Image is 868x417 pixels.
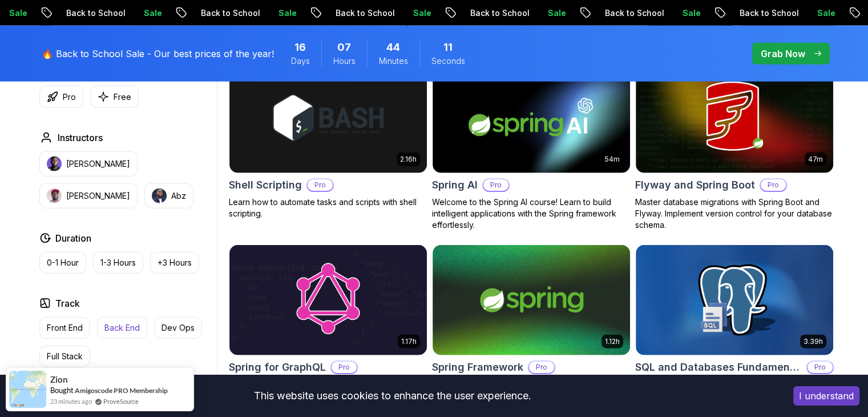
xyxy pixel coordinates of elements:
[431,55,465,67] span: Seconds
[308,179,333,191] p: Pro
[152,189,167,203] img: instructor img
[9,371,46,408] img: provesource social proof notification image
[47,189,62,203] img: instructor img
[294,39,306,55] span: 16 Days
[50,375,68,384] span: Zion
[66,190,130,202] p: [PERSON_NAME]
[443,39,453,55] span: 11 Seconds
[52,7,130,19] p: Back to School
[808,362,833,373] p: Pro
[432,177,478,193] h2: Spring AI
[100,257,136,268] p: 1-3 Hours
[42,47,274,61] p: 🔥 Back to School Sale - Our best prices of the year!
[47,157,62,171] img: instructor img
[333,55,356,67] span: Hours
[635,62,834,231] a: Flyway and Spring Boot card47mFlyway and Spring BootProMaster database migrations with Spring Boo...
[229,177,302,193] h2: Shell Scripting
[399,7,435,19] p: Sale
[103,396,139,406] a: ProveSource
[668,7,705,19] p: Sale
[9,383,776,408] div: This website uses cookies to enhance the user experience.
[90,86,139,108] button: Free
[97,317,147,339] button: Back End
[58,131,103,145] h2: Instructors
[50,396,92,406] span: 23 minutes ago
[534,7,570,19] p: Sale
[130,7,166,19] p: Sale
[229,197,427,219] p: Learn how to automate tasks and scripts with shell scripting.
[229,62,427,173] img: Shell Scripting card
[433,245,630,356] img: Spring Framework card
[635,197,834,231] p: Master database migrations with Spring Boot and Flyway. Implement version control for your databa...
[39,252,86,274] button: 0-1 Hour
[264,7,301,19] p: Sale
[55,296,80,310] h2: Track
[635,359,802,375] h2: SQL and Databases Fundamentals
[432,197,631,231] p: Welcome to the Spring AI course! Learn to build intelligent applications with the Spring framewor...
[400,155,417,164] p: 2.16h
[483,179,508,191] p: Pro
[39,151,138,177] button: instructor img[PERSON_NAME]
[432,62,631,231] a: Spring AI card54mSpring AIProWelcome to the Spring AI course! Learn to build intelligent applicat...
[39,317,90,339] button: Front End
[605,155,620,164] p: 54m
[39,183,138,209] button: instructor img[PERSON_NAME]
[401,337,417,346] p: 1.17h
[605,337,620,346] p: 1.12h
[386,39,400,55] span: 44 Minutes
[229,245,427,356] img: Spring for GraphQL card
[229,62,427,219] a: Shell Scripting card2.16hShell ScriptingProLearn how to automate tasks and scripts with shell scr...
[529,362,554,373] p: Pro
[591,7,668,19] p: Back to School
[804,337,823,346] p: 3.39h
[635,244,834,402] a: SQL and Databases Fundamentals card3.39hSQL and Databases FundamentalsProMaster SQL and database ...
[761,47,805,61] p: Grab Now
[808,155,823,164] p: 47m
[187,7,264,19] p: Back to School
[432,359,523,375] h2: Spring Framework
[114,91,131,103] p: Free
[725,7,803,19] p: Back to School
[162,322,195,334] p: Dev Ops
[104,322,140,334] p: Back End
[75,386,168,395] a: Amigoscode PRO Membership
[456,7,534,19] p: Back to School
[229,359,326,375] h2: Spring for GraphQL
[154,317,202,339] button: Dev Ops
[171,190,186,202] p: Abz
[433,62,630,173] img: Spring AI card
[337,39,351,55] span: 7 Hours
[55,231,91,245] h2: Duration
[39,346,90,367] button: Full Stack
[50,386,74,395] span: Bought
[636,245,833,356] img: SQL and Databases Fundamentals card
[47,351,83,362] p: Full Stack
[63,91,76,103] p: Pro
[93,252,143,274] button: 1-3 Hours
[144,183,193,209] button: instructor imgAbz
[803,7,839,19] p: Sale
[379,55,408,67] span: Minutes
[321,7,399,19] p: Back to School
[47,322,83,334] p: Front End
[150,252,199,274] button: +3 Hours
[158,257,192,268] p: +3 Hours
[291,55,310,67] span: Days
[39,86,83,108] button: Pro
[229,244,427,414] a: Spring for GraphQL card1.17hSpring for GraphQLProLearn how to build efficient, flexible APIs usin...
[635,177,755,193] h2: Flyway and Spring Boot
[332,362,357,373] p: Pro
[47,257,79,268] p: 0-1 Hour
[761,179,786,191] p: Pro
[793,386,859,406] button: Accept cookies
[66,158,130,170] p: [PERSON_NAME]
[636,62,833,173] img: Flyway and Spring Boot card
